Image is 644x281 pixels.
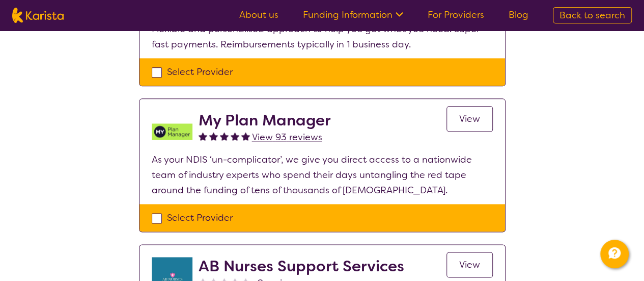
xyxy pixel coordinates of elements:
[553,7,632,23] a: Back to search
[12,8,64,23] img: Karista logo
[459,259,480,271] span: View
[199,132,207,140] img: fullstar
[220,132,229,140] img: fullstar
[152,21,493,52] p: Flexible and personalised approach to help you get what you need. Super fast payments. Reimbursem...
[231,132,239,140] img: fullstar
[446,252,493,277] a: View
[252,130,322,145] a: View 93 reviews
[600,240,629,268] button: Channel Menu
[459,113,480,125] span: View
[152,152,493,198] p: As your NDIS ‘un-complicator’, we give you direct access to a nationwide team of industry experts...
[209,132,218,140] img: fullstar
[428,9,484,21] a: For Providers
[199,111,331,130] h2: My Plan Manager
[241,132,250,140] img: fullstar
[509,9,528,21] a: Blog
[559,9,625,21] span: Back to search
[446,106,493,132] a: View
[152,111,192,152] img: v05irhjwnjh28ktdyyfd.png
[303,9,403,21] a: Funding Information
[239,9,278,21] a: About us
[199,257,404,275] h2: AB Nurses Support Services
[252,131,322,143] span: View 93 reviews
